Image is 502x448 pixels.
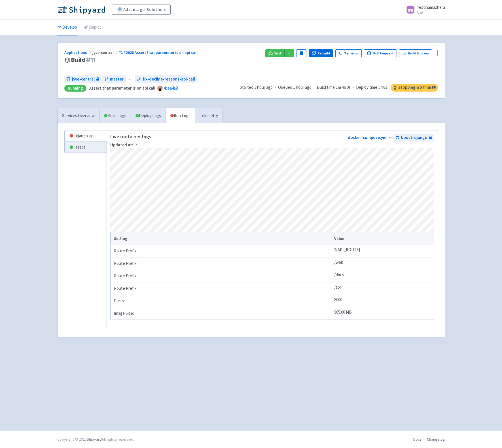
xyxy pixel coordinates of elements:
[336,84,351,91] span: 1m 46.0s
[274,51,282,56] span: Visit
[293,84,312,90] time: 1 hour ago
[309,49,333,57] button: Rebuild
[87,437,102,442] a: Shipyard
[64,50,92,55] a: Applications
[332,295,434,307] td: 8000
[111,232,332,245] th: Setting
[57,5,105,14] img: Shipyard logo
[348,135,387,140] a: docker-compose.yml
[332,270,434,282] td: /docs
[195,108,223,124] a: Telemetry
[71,57,96,63] span: Build
[332,257,434,270] td: /web
[265,49,285,57] a: Visit
[102,75,126,83] a: master
[417,10,445,14] small: User
[64,85,86,92] div: Running
[332,282,434,295] td: /api
[164,85,178,91] a: 4cea4a9
[65,142,107,153] a: react
[401,134,427,141] span: boost-django
[332,232,434,245] th: Value
[64,75,101,83] a: jyve-central
[391,84,438,92] span: Stopping in 57 min
[99,108,131,124] a: Build Logs
[332,245,434,257] td: ${API_ROUTE}
[332,307,434,320] td: 965.06 MB
[135,75,197,83] a: fix-decline-reasons-api-call
[240,84,438,92] div: · · ·
[89,85,155,91] strong: Assert that parameter is on api call
[131,108,166,124] a: Deploy Logs
[278,84,312,90] span: Queued
[128,76,132,83] span: ←
[72,76,95,83] span: jyve-central
[111,245,332,257] td: Route Prefix:
[58,108,99,124] a: Services Overview
[403,5,445,14] a: festinamaxhera User
[110,134,152,140] p: Live container logs:
[110,76,124,83] span: master
[296,49,306,57] button: Pause
[111,282,332,295] td: Route Prefix:
[240,84,273,90] span: Started
[393,134,434,141] a: boost-django
[110,142,133,147] strong: Updated at:
[111,257,332,270] td: Route Prefix:
[111,270,332,282] td: Route Prefix:
[111,295,332,307] td: Ports:
[166,108,195,124] a: Run Logs
[119,50,199,55] a: #2028 Assert that parameter is on api call
[335,49,362,57] a: Terminal
[57,20,77,35] a: Develop
[417,5,445,10] span: festinamaxhera
[254,84,273,90] time: 1 hour ago
[86,56,96,64] span: # 11
[356,84,377,91] span: Deploy time
[427,437,445,442] a: Changelog
[378,84,387,91] span: 54.8s
[364,49,397,57] a: Pull Request
[317,84,335,91] span: Build time
[143,76,195,83] span: fix-decline-reasons-api-call
[413,437,422,442] a: Docs
[112,5,171,15] a: Advantage-Solutions
[92,50,119,55] span: jyve-central
[111,307,332,320] td: Image Size:
[84,20,101,35] a: Deploy
[57,436,134,442] div: Copyright © 2025 All rights reserved.
[399,49,432,57] a: Build History
[110,142,140,147] span: --:--
[65,130,107,141] a: django-api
